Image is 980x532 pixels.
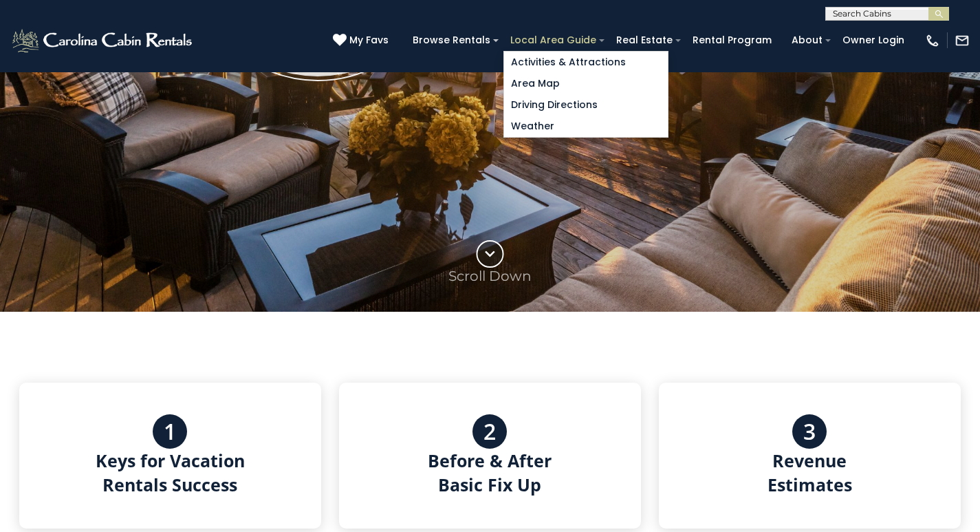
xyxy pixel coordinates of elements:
[504,94,668,116] a: Driving Directions
[925,33,940,48] img: phone-regular-white.png
[448,268,532,284] p: Scroll Down
[504,73,668,94] a: Area Map
[503,30,603,51] a: Local Area Guide
[164,419,176,444] h3: 1
[333,33,392,48] a: My Favs
[955,33,970,48] img: mail-regular-white.png
[504,116,668,137] a: Weather
[406,30,497,51] a: Browse Rentals
[686,30,778,51] a: Rental Program
[785,30,829,51] a: About
[96,449,245,497] h4: Keys for Vacation Rentals Success
[767,449,852,497] h4: Revenue Estimates
[349,33,389,47] span: My Favs
[10,27,196,54] img: White-1-2.png
[609,30,679,51] a: Real Estate
[803,419,816,444] h3: 3
[428,449,552,497] h4: Before & After Basic Fix Up
[836,30,911,51] a: Owner Login
[504,52,668,73] a: Activities & Attractions
[483,419,496,444] h3: 2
